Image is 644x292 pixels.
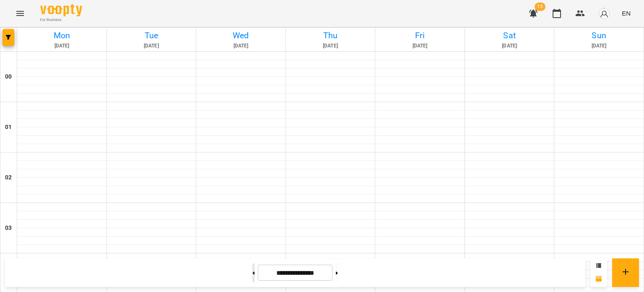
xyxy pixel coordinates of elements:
h6: Sun [556,29,642,42]
h6: [DATE] [287,42,374,50]
h6: [DATE] [466,42,553,50]
h6: Fri [377,29,463,42]
h6: Tue [108,29,195,42]
h6: [DATE] [197,42,284,50]
img: avatar_s.png [598,8,610,19]
h6: 00 [5,72,12,82]
h6: Wed [197,29,284,42]
span: 13 [535,3,545,11]
button: EN [618,5,634,21]
span: EN [622,9,631,18]
h6: [DATE] [108,42,195,50]
h6: [DATE] [377,42,463,50]
span: For Business [40,17,82,23]
h6: Thu [287,29,374,42]
h6: [DATE] [18,42,105,50]
img: Voopty Logo [40,4,82,16]
h6: 02 [5,173,12,182]
h6: [DATE] [556,42,642,50]
h6: Mon [18,29,105,42]
h6: 03 [5,224,12,233]
h6: Sat [466,29,553,42]
button: Menu [10,3,30,24]
h6: 01 [5,123,12,132]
